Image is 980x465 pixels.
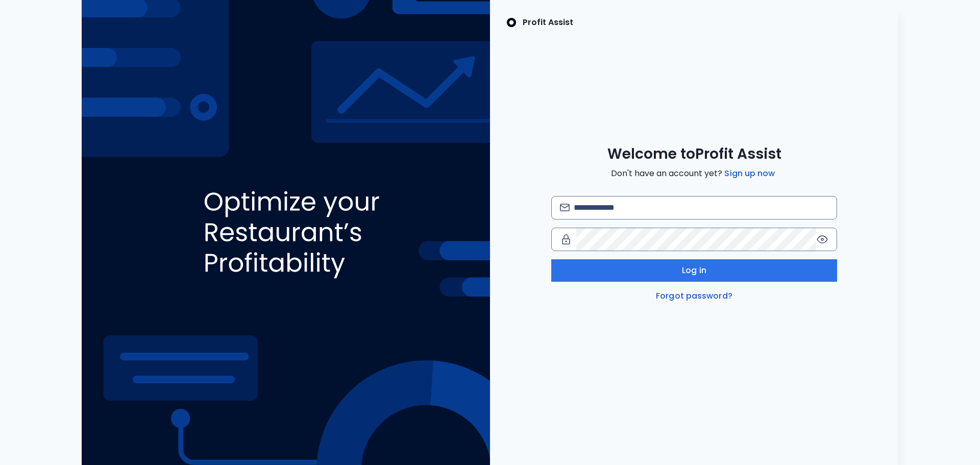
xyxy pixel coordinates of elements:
[682,264,706,277] span: Log in
[551,259,837,282] button: Log in
[506,16,517,29] img: SpotOn Logo
[560,204,570,211] img: email
[654,290,734,302] a: Forgot password?
[607,145,781,163] span: Welcome to Profit Assist
[611,167,777,180] span: Don't have an account yet?
[722,167,777,180] a: Sign up now
[523,16,573,29] p: Profit Assist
